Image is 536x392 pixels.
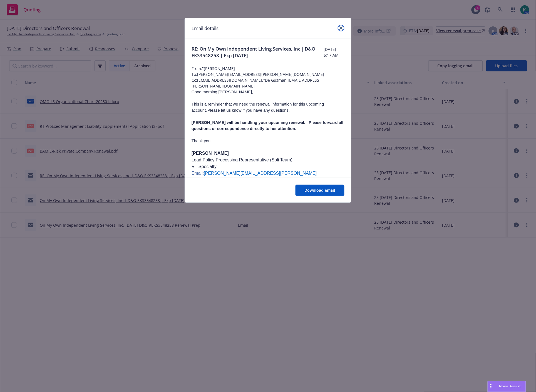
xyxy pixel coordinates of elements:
[192,158,292,162] span: Lead Policy Processing Representative (Soli Team)
[305,188,335,193] span: Download email
[192,77,344,89] span: Cc: [EMAIL_ADDRESS][DOMAIN_NAME],"De Guzman,[EMAIL_ADDRESS][PERSON_NAME][DOMAIN_NAME]
[192,171,317,182] a: [PERSON_NAME][EMAIL_ADDRESS][PERSON_NAME][DOMAIN_NAME]
[192,171,204,176] span: Email:
[192,89,344,95] p: Good morning [PERSON_NAME],
[192,71,344,77] span: To: [PERSON_NAME][EMAIL_ADDRESS][PERSON_NAME][DOMAIN_NAME]
[488,381,495,392] div: Drag to move
[192,120,343,131] b: [PERSON_NAME] will be handling your upcoming renewal. Please forward all questions or corresponde...
[192,25,219,32] h1: Email details
[192,151,229,156] span: [PERSON_NAME]
[192,66,344,71] span: From: "[PERSON_NAME]
[499,384,521,389] span: Nova Assist
[296,185,344,196] button: Download email
[192,101,344,113] p: This is a reminder that we need the renewal information for this upcoming account. Please let us ...
[192,46,324,59] span: RE: On My Own Independent Living Services, Inc | D&O EKS3548258 | Exp [DATE]
[338,25,344,31] a: close
[192,138,344,144] p: Thank you.
[488,381,526,392] button: Nova Assist
[192,164,217,169] span: RT Specialty
[324,46,344,58] span: [DATE] 6:17 AM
